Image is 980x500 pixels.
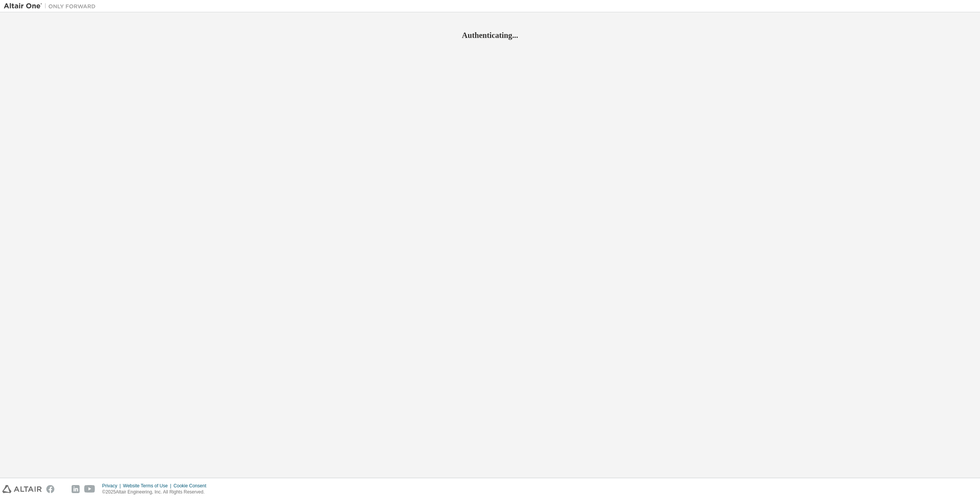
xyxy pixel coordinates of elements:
[2,485,42,493] img: altair_logo.svg
[4,30,976,40] h2: Authenticating...
[84,485,95,493] img: youtube.svg
[173,483,211,489] div: Cookie Consent
[46,485,54,493] img: facebook.svg
[4,2,100,10] img: Altair One
[102,483,123,489] div: Privacy
[123,483,173,489] div: Website Terms of Use
[72,485,80,493] img: linkedin.svg
[102,489,211,495] p: © 2025 Altair Engineering, Inc. All Rights Reserved.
